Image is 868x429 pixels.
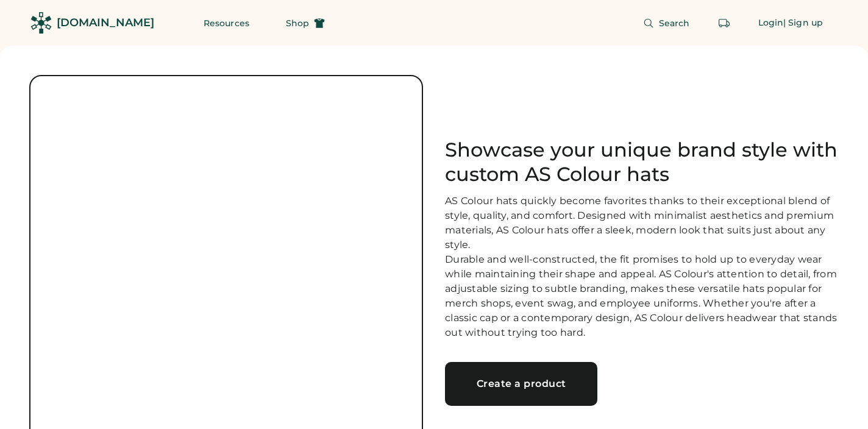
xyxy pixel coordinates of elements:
span: Shop [286,19,309,27]
div: AS Colour hats quickly become favorites thanks to their exceptional blend of style, quality, and ... [445,194,839,340]
button: Retrieve an order [712,11,736,35]
img: Rendered Logo - Screens [30,12,52,34]
div: Create a product [460,379,583,389]
button: Search [628,11,705,35]
div: Login [758,17,784,29]
button: Resources [189,11,264,35]
h1: Showcase your unique brand style with custom AS Colour hats [445,138,839,186]
a: Create a product [445,362,597,406]
div: [DOMAIN_NAME] [57,15,154,30]
span: Search [659,19,690,27]
button: Shop [271,11,340,35]
div: | Sign up [783,17,823,29]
